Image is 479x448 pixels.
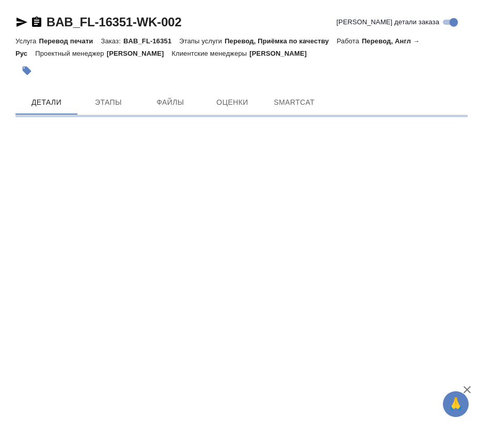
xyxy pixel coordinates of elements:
button: 🙏 [443,391,469,417]
button: Скопировать ссылку [30,16,43,28]
span: [PERSON_NAME] детали заказа [337,17,439,27]
p: [PERSON_NAME] [107,50,172,57]
span: Файлы [146,96,195,109]
p: [PERSON_NAME] [249,50,314,57]
span: Этапы [84,96,133,109]
p: Проектный менеджер [35,50,106,57]
p: Услуга [15,37,39,45]
p: Клиентские менеджеры [172,50,250,57]
span: SmartCat [269,96,319,109]
p: Этапы услуги [179,37,225,45]
button: Добавить тэг [15,59,38,82]
span: 🙏 [447,393,465,415]
p: Заказ: [101,37,123,45]
p: Работа [337,37,362,45]
span: Оценки [207,96,257,109]
p: Перевод, Приёмка по качеству [225,37,337,45]
span: Детали [22,96,71,109]
p: BAB_FL-16351 [123,37,179,45]
p: Перевод печати [39,37,101,45]
a: BAB_FL-16351-WK-002 [46,15,182,29]
button: Скопировать ссылку для ЯМессенджера [15,16,28,28]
